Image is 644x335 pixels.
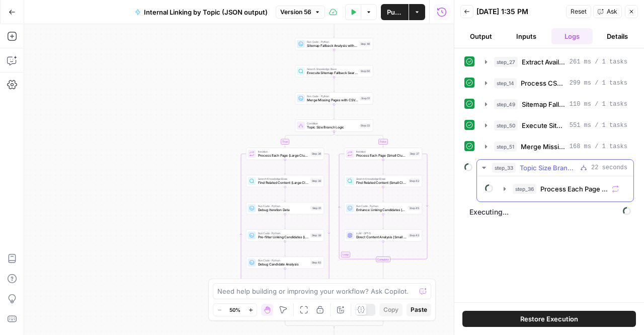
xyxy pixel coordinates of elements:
span: Process Each Page (Large Clusters) [258,153,309,158]
span: Pre-filter Linking Candidates (Large Clusters) [258,235,309,240]
button: 110 ms / 1 tasks [479,96,633,112]
div: Search Knowledge BaseExecute Sitemap Fallback SearchStep 50 [295,65,373,77]
span: Run Code · Python [258,258,309,262]
span: Enhance Linking Candidates (Small Clusters) [356,208,407,213]
div: ConditionTopic Size Branch LogicStep 33 [295,119,373,131]
div: 22 seconds [477,176,633,202]
span: 299 ms / 1 tasks [570,79,627,88]
div: Run Code · PythonPre-filter Linking Candidates (Large Clusters)Step 39 [246,229,324,241]
span: Copy [383,305,398,314]
button: Version 56 [276,6,325,19]
span: Condition [307,121,358,125]
button: Internal Linking by Topic (JSON output) [129,4,274,20]
span: step_14 [494,78,517,88]
span: step_27 [494,57,518,67]
span: Run Code · Python [307,40,358,44]
button: Details [597,28,638,44]
span: Extract Available Topics from CSV [522,57,566,67]
button: Logs [551,28,593,44]
g: Edge from step_50 to step_51 [334,77,335,92]
span: Iteration [258,150,309,154]
button: Ask [593,5,622,18]
g: Edge from step_42 to step_45 [382,187,384,202]
span: Execute Sitemap Fallback Search [522,120,566,130]
button: Restore Execution [462,311,636,327]
span: Publish [387,7,403,17]
span: LLM · GPT-5 [356,231,407,235]
span: Paste [411,305,427,314]
div: Step 61 [311,206,322,211]
span: Process Each Page (Small Clusters) [356,153,407,158]
span: step_51 [494,142,517,152]
span: Iteration [356,150,407,154]
span: step_36 [513,184,536,194]
span: Find Related Content (Small Clusters) [356,180,407,185]
g: Edge from step_33 to step_37 [334,131,384,147]
g: Edge from step_38 to step_61 [284,187,286,202]
div: Step 38 [311,179,322,183]
span: 261 ms / 1 tasks [570,57,627,66]
div: Step 63 [311,260,322,265]
span: Debug Candidate Analysis [258,262,309,267]
span: step_49 [494,99,518,109]
button: Inputs [506,28,547,44]
span: Execute Sitemap Fallback Search [307,71,358,76]
div: Step 45 [409,206,420,211]
div: Run Code · PythonMerge Missing Pages with CSV DataStep 51 [295,92,373,104]
button: Copy [379,303,403,316]
span: Merge Missing Pages with CSV Data [521,142,566,152]
div: Step 43 [409,233,420,238]
span: Version 56 [280,8,311,17]
span: Internal Linking by Topic (JSON output) [144,7,268,17]
g: Edge from step_14 to step_49 [334,23,335,37]
button: 551 ms / 1 tasks [479,117,633,133]
span: Run Code · Python [258,204,309,208]
button: 261 ms / 1 tasks [479,54,633,70]
button: Paste [407,303,431,316]
span: Merge Missing Pages with CSV Data [307,98,358,103]
button: 22 seconds [477,160,633,176]
span: Find Related Content (Large Clusters) [258,180,309,185]
div: Search Knowledge BaseFind Related Content (Large Clusters)Step 38 [246,175,324,187]
div: Step 37 [409,152,420,156]
g: Edge from step_49 to step_50 [334,50,335,64]
g: Edge from step_39 to step_63 [284,241,286,256]
span: 50% [229,306,240,314]
span: Search Knowledge Base [356,177,407,181]
div: Step 50 [360,69,371,74]
span: Run Code · Python [356,204,407,208]
button: 299 ms / 1 tasks [479,75,633,91]
div: LoopIterationProcess Each Page (Large Clusters)Step 36 [246,148,324,160]
span: Sitemap Fallback Analysis with Dynamic Topic Filtering [522,99,566,109]
span: Run Code · Python [307,94,358,98]
span: Sitemap Fallback Analysis with Dynamic Topic Filtering [307,43,358,48]
div: Step 42 [409,179,420,183]
span: Debug Iteration Data [258,208,309,213]
span: Direct Content Analysis (Small Clusters) [356,235,407,240]
g: Edge from step_37 to step_42 [382,160,384,174]
span: Executing... [466,204,634,220]
button: 168 ms / 1 tasks [479,139,633,155]
div: Step 39 [311,233,322,238]
button: Publish [381,4,409,20]
div: Run Code · PythonEnhance Linking Candidates (Small Clusters)Step 45 [344,202,422,214]
span: Topic Size Branch Logic [307,125,358,130]
g: Edge from step_51 to step_33 [334,104,335,119]
g: Edge from step_63 to step_41 [284,269,286,283]
g: Edge from step_36-iteration-end to step_33-conditional-end [285,316,335,328]
span: 110 ms / 1 tasks [570,100,627,109]
button: Output [460,28,502,44]
button: Reset [566,5,591,18]
g: Edge from step_36 to step_38 [284,160,286,174]
span: Run Code · Python [258,231,309,235]
span: Search Knowledge Base [258,177,309,181]
span: Restore Execution [520,314,578,324]
g: Edge from step_45 to step_43 [382,214,384,229]
div: Complete [344,256,422,262]
g: Edge from step_33 to step_36 [284,131,334,147]
div: Run Code · PythonDebug Iteration DataStep 61 [246,202,324,214]
div: Step 36 [311,152,322,156]
g: Edge from step_37-iteration-end to step_33-conditional-end [334,262,383,328]
div: Step 49 [360,42,371,46]
div: Search Knowledge BaseFind Related Content (Small Clusters)Step 42 [344,175,422,187]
